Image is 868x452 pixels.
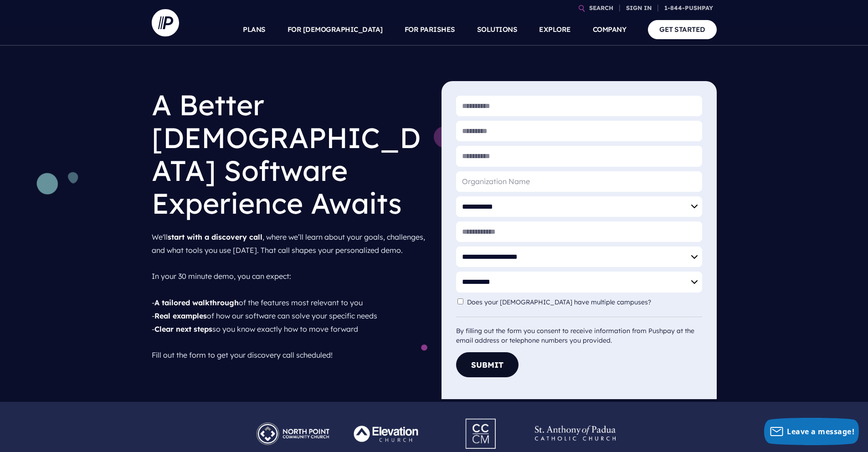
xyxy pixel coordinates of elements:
picture: Pushpay_Logo__NorthPoint [246,417,340,426]
a: GET STARTED [648,20,717,39]
a: PLANS [243,14,266,46]
strong: start with a discovery call [168,232,262,241]
a: FOR [DEMOGRAPHIC_DATA] [288,14,383,46]
span: Leave a message! [787,426,854,437]
a: SOLUTIONS [477,14,518,46]
p: We'll , where we’ll learn about your goals, challenges, and what tools you use [DATE]. That call ... [152,227,427,365]
strong: Clear next steps [154,324,212,334]
button: Leave a message! [764,418,859,445]
button: Submit [456,352,519,377]
picture: Pushpay_Logo__Elevation [340,417,434,426]
picture: Pushpay_Logo__StAnthony [528,417,622,426]
a: EXPLORE [539,14,571,46]
label: Does your [DEMOGRAPHIC_DATA] have multiple campuses? [467,298,656,306]
picture: Pushpay_Logo__CCM [448,413,514,422]
a: FOR PARISHES [405,14,455,46]
a: COMPANY [593,14,627,46]
strong: Real examples [154,311,207,320]
strong: A tailored walkthrough [154,298,239,307]
input: Organization Name [456,171,702,192]
div: By filling out the form you consent to receive information from Pushpay at the email address or t... [456,317,702,345]
h1: A Better [DEMOGRAPHIC_DATA] Software Experience Awaits [152,81,427,227]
